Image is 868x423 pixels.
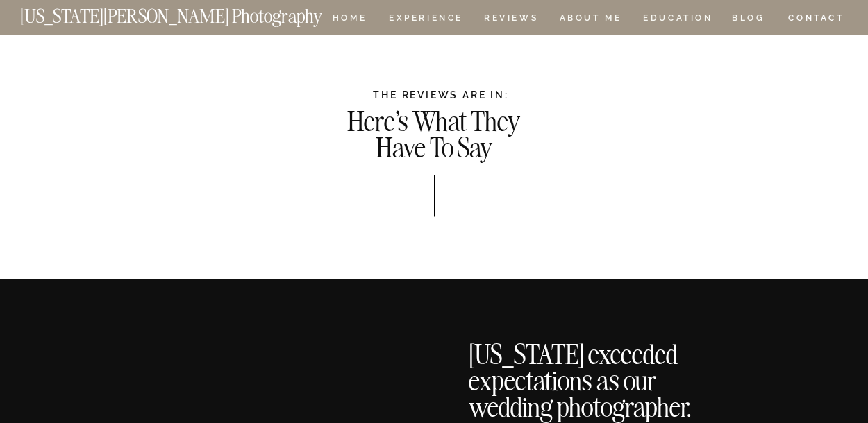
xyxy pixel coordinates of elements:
a: EDUCATION [642,14,715,26]
a: [US_STATE][PERSON_NAME] Photography [20,7,369,19]
h1: THE REVIEWS ARE IN: [32,89,850,101]
a: Experience [389,14,462,26]
h1: Here's What They Have To Say [343,109,525,158]
a: BLOG [732,14,765,26]
a: REVIEWS [484,14,536,26]
h2: [US_STATE] exceeded expectations as our wedding photographer. [469,342,730,410]
a: HOME [330,14,369,26]
a: ABOUT ME [559,14,622,26]
a: CONTACT [787,10,845,26]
